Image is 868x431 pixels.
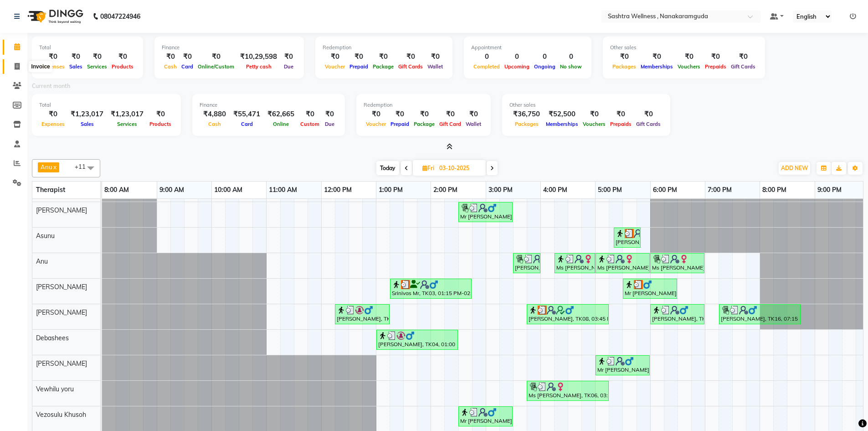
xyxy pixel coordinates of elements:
[322,183,354,197] a: 12:00 PM
[411,121,437,127] span: Package
[610,63,638,70] span: Packages
[779,162,810,175] button: ADD NEW
[195,52,236,62] div: ₹0
[271,121,291,127] span: Online
[39,52,67,62] div: ₹0
[471,52,502,62] div: 0
[651,183,679,197] a: 6:00 PM
[323,44,445,52] div: Redemption
[239,121,255,127] span: Card
[85,52,109,62] div: ₹0
[396,52,425,62] div: ₹0
[162,44,297,52] div: Finance
[459,408,512,425] div: Mr [PERSON_NAME], TK05, 02:30 PM-03:30 PM, NEAR BUY VOUCHERS - Aroma Classic Full Body Massage(60...
[36,232,55,240] span: Asunu
[608,121,634,127] span: Prepaids
[39,101,174,109] div: Total
[36,385,74,393] span: Vewhilu yoru
[179,63,195,70] span: Card
[651,306,704,323] div: [PERSON_NAME], TK12, 06:00 PM-07:00 PM, NEAR BUY VOUCHERS - Aroma Classic Full Body Massage(60 mi...
[364,121,388,127] span: Voucher
[703,63,729,70] span: Prepaids
[705,183,734,197] a: 7:00 PM
[162,52,179,62] div: ₹0
[396,63,425,70] span: Gift Cards
[39,44,136,52] div: Total
[107,109,147,119] div: ₹1,23,017
[39,109,67,119] div: ₹0
[206,121,223,127] span: Cash
[100,4,140,29] b: 08047224946
[102,183,131,197] a: 8:00 AM
[36,206,87,214] span: [PERSON_NAME]
[425,52,445,62] div: ₹0
[36,359,87,368] span: [PERSON_NAME]
[634,121,663,127] span: Gift Cards
[377,331,457,348] div: [PERSON_NAME], TK04, 01:00 PM-02:30 PM, CLASSIC MASSAGES -Aromatherapy (90 mins )
[391,280,471,297] div: Srinivas Mr, TK03, 01:15 PM-02:45 PM, CLASSIC MASSAGES -Aromatherapy (90 mins )
[157,183,186,197] a: 9:00 AM
[532,63,558,70] span: Ongoing
[147,121,174,127] span: Products
[41,163,52,171] span: Anu
[596,254,649,272] div: Ms [PERSON_NAME], TK06, 05:00 PM-06:00 PM, FACIALS -Soothing Remedy
[615,229,640,246] div: [PERSON_NAME], TK14, 05:20 PM-05:50 PM, HAIR CUT FOR MEN -Head Massage
[729,63,758,70] span: Gift Cards
[437,161,482,175] input: 2025-10-03
[109,52,136,62] div: ₹0
[298,121,322,127] span: Custom
[781,165,808,171] span: ADD NEW
[109,63,136,70] span: Products
[675,52,703,62] div: ₹0
[486,183,515,197] a: 3:00 PM
[236,52,281,62] div: ₹10,29,598
[760,183,789,197] a: 8:00 PM
[282,63,296,70] span: Due
[502,52,532,62] div: 0
[388,121,411,127] span: Prepaid
[509,109,544,119] div: ₹36,750
[624,280,676,297] div: Mr [PERSON_NAME], TK11, 05:30 PM-06:30 PM, CLASSIC MASSAGES -Aromatherapy ( 60 mins )
[815,183,844,197] a: 9:00 PM
[608,109,634,119] div: ₹0
[267,183,299,197] a: 11:00 AM
[459,203,512,221] div: Mr [PERSON_NAME], TK05, 02:30 PM-03:30 PM, NEAR BUY VOUCHERS - Aroma Classic Full Body Massage(60...
[544,121,580,127] span: Memberships
[388,109,411,119] div: ₹0
[67,63,85,70] span: Sales
[32,82,70,90] label: Current month
[364,101,483,109] div: Redemption
[651,254,704,272] div: Ms [PERSON_NAME], TK06, 06:00 PM-07:00 PM, THREADING -EYERBROWS
[675,63,703,70] span: Vouchers
[514,254,539,272] div: [PERSON_NAME], TK01, 03:30 PM-04:00 PM, PEDICURE -Classic Pedicure
[179,52,195,62] div: ₹0
[596,357,649,374] div: Mr [PERSON_NAME], TK07, 05:00 PM-06:00 PM, NEAR BUY VOUCHERS - Aroma Classic Full Body Massage(60...
[502,63,532,70] span: Upcoming
[425,63,445,70] span: Wallet
[634,109,663,119] div: ₹0
[558,52,584,62] div: 0
[703,52,729,62] div: ₹0
[544,109,580,119] div: ₹52,500
[437,121,463,127] span: Gift Card
[720,306,800,323] div: [PERSON_NAME], TK16, 07:15 PM-08:45 PM, CLASSIC MASSAGES -Neck and Back & Shoulder (90 mins )
[281,52,297,62] div: ₹0
[370,52,396,62] div: ₹0
[376,161,399,175] span: Today
[528,306,608,323] div: [PERSON_NAME], TK08, 03:45 PM-05:15 PM, CLASSIC MASSAGES -Deep Tissue Massage (90 mins )
[638,63,675,70] span: Memberships
[558,63,584,70] span: No show
[23,4,86,29] img: logo
[36,410,86,419] span: Vezosulu Khusoh
[471,44,584,52] div: Appointment
[323,52,347,62] div: ₹0
[463,121,483,127] span: Wallet
[39,121,67,127] span: Expenses
[729,52,758,62] div: ₹0
[200,109,230,119] div: ₹4,880
[528,382,608,400] div: Ms [PERSON_NAME], TK06, 03:45 PM-05:15 PM, CLASSIC MASSAGES -Aromatherapy (90 mins )
[36,334,69,342] span: Debashees
[200,101,338,109] div: Finance
[638,52,675,62] div: ₹0
[52,163,56,171] a: x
